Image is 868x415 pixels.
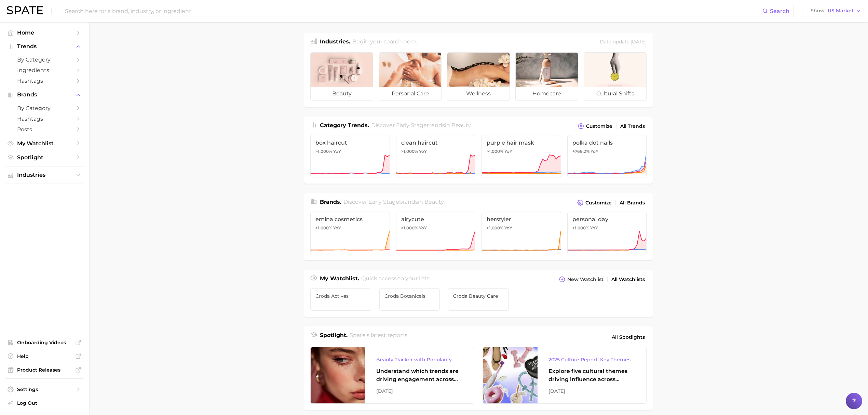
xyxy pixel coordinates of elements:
button: Customize [575,198,613,207]
span: beauty [311,87,373,101]
a: All Trends [619,122,647,131]
a: box haircut>1,000% YoY [310,135,390,177]
a: beauty [310,52,373,101]
span: herstyler [487,216,556,223]
button: Trends [5,41,83,52]
a: Home [5,27,83,38]
h1: Spotlight. [320,331,348,343]
a: Spotlight [5,152,83,163]
span: Discover Early Stage brands in . [343,199,445,205]
div: 2025 Culture Report: Key Themes That Are Shaping Consumer Demand [548,356,635,364]
button: Brands [5,90,83,100]
div: [DATE] [376,387,463,395]
span: Ingredients [17,67,72,73]
span: Brands [17,92,72,98]
span: >1,000% [401,149,418,154]
span: polka dot nails [572,139,642,146]
span: Log Out [17,400,78,406]
div: Beauty Tracker with Popularity Index [376,356,463,364]
span: clean haircut [401,139,471,146]
span: >1,000% [572,225,589,230]
span: Product Releases [17,367,72,373]
a: Settings [5,384,83,394]
span: Hashtags [17,78,72,84]
span: YoY [419,225,427,231]
span: YoY [504,149,512,154]
span: YoY [333,225,341,231]
span: All Watchlists [611,277,645,282]
a: cultural shifts [584,52,647,101]
span: Customize [586,123,612,129]
span: US Market [828,9,854,13]
span: Industries [17,172,72,178]
span: Onboarding Videos [17,339,72,346]
span: Brands . [320,199,341,205]
a: by Category [5,103,83,113]
button: New Watchlist [557,275,605,284]
a: personal care [379,52,442,101]
span: beauty [424,199,444,205]
button: Industries [5,170,83,180]
span: homecare [516,87,578,101]
a: My Watchlist [5,138,83,149]
a: Ingredients [5,65,83,76]
span: >1,000% [487,149,503,154]
a: by Category [5,54,83,65]
a: Croda Beauty Care [448,288,509,311]
span: YoY [590,225,598,231]
a: 2025 Culture Report: Key Themes That Are Shaping Consumer DemandExplore five cultural themes driv... [483,347,647,404]
button: ShowUS Market [809,6,863,15]
a: All Brands [618,198,647,207]
a: All Spotlights [610,331,647,343]
span: >1,000% [315,149,332,154]
input: Search here for a brand, industry, or ingredient [64,5,762,17]
h2: Quick access to your lists. [361,275,431,284]
span: Settings [17,386,72,392]
span: Hashtags [17,116,72,122]
span: box haircut [315,139,385,146]
span: >1,000% [487,225,503,230]
a: Product Releases [5,365,83,375]
div: Understand which trends are driving engagement across platforms in the skin, hair, makeup, and fr... [376,367,463,384]
a: Help [5,351,83,361]
span: Posts [17,126,72,133]
h2: Spate's latest reports. [350,331,408,343]
h2: Begin your search here. [352,38,417,47]
span: Croda botanicals [384,293,435,299]
span: Discover Early Stage trends in . [371,122,472,129]
a: Beauty Tracker with Popularity IndexUnderstand which trends are driving engagement across platfor... [310,347,474,404]
span: Customize [585,200,612,206]
span: personal day [572,216,642,223]
span: airycute [401,216,471,223]
span: Trends [17,43,72,50]
span: Croda Actives [315,293,366,299]
span: My Watchlist [17,140,72,147]
span: +768.2% [572,149,589,154]
span: Search [770,8,789,14]
a: Log out. Currently logged in with e-mail hannah.kohl@croda.com. [5,398,83,410]
a: homecare [515,52,578,101]
a: Croda botanicals [379,288,440,311]
span: cultural shifts [584,87,646,101]
span: All Brands [620,200,645,206]
span: beauty [451,122,471,129]
a: wellness [447,52,510,101]
a: purple hair mask>1,000% YoY [482,135,561,177]
span: YoY [504,225,512,231]
span: Croda Beauty Care [453,293,504,299]
button: Customize [576,121,614,131]
a: clean haircut>1,000% YoY [396,135,476,177]
a: Hashtags [5,76,83,86]
span: YoY [419,149,427,154]
span: >1,000% [401,225,418,230]
a: Onboarding Videos [5,337,83,348]
span: Category Trends . [320,122,369,129]
span: YoY [333,149,341,154]
a: All Watchlists [610,275,647,284]
span: by Category [17,56,72,63]
h1: My Watchlist. [320,275,359,284]
span: Help [17,353,72,359]
span: Show [811,9,826,13]
span: YoY [591,149,598,154]
img: SPATE [7,6,43,14]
